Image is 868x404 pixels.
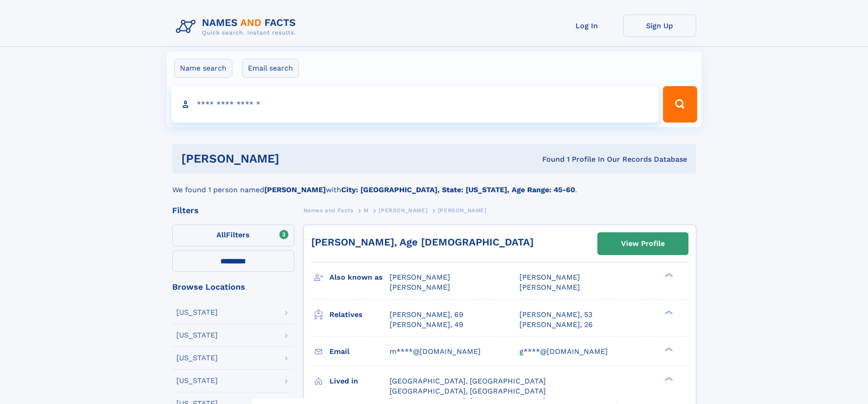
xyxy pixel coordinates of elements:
[519,283,580,291] span: [PERSON_NAME]
[176,377,218,384] div: [US_STATE]
[438,207,487,214] span: [PERSON_NAME]
[171,86,659,123] input: search input
[663,272,673,278] div: ❯
[172,15,303,39] img: Logo Names and Facts
[663,376,673,382] div: ❯
[390,320,463,330] a: [PERSON_NAME], 49
[663,346,673,352] div: ❯
[519,273,580,281] span: [PERSON_NAME]
[411,154,687,164] div: Found 1 Profile In Our Records Database
[390,273,450,281] span: [PERSON_NAME]
[303,205,354,216] a: Names and Facts
[264,185,326,194] b: [PERSON_NAME]
[663,309,673,315] div: ❯
[176,332,218,339] div: [US_STATE]
[172,225,294,246] label: Filters
[181,153,411,164] h1: [PERSON_NAME]
[329,270,390,285] h3: Also known as
[379,205,427,216] a: [PERSON_NAME]
[329,373,390,389] h3: Lived in
[390,283,450,291] span: [PERSON_NAME]
[621,233,665,254] div: View Profile
[519,310,592,320] a: [PERSON_NAME], 53
[216,230,226,239] span: All
[519,320,593,330] a: [PERSON_NAME], 26
[364,207,369,214] span: M
[311,236,534,248] a: [PERSON_NAME], Age [DEMOGRAPHIC_DATA]
[176,309,218,316] div: [US_STATE]
[663,86,697,123] button: Search Button
[172,283,294,291] div: Browse Locations
[242,59,299,78] label: Email search
[172,206,294,215] div: Filters
[172,174,696,195] div: We found 1 person named with .
[598,233,688,255] a: View Profile
[176,354,218,362] div: [US_STATE]
[364,205,369,216] a: M
[390,387,546,395] span: [GEOGRAPHIC_DATA], [GEOGRAPHIC_DATA]
[329,307,390,322] h3: Relatives
[390,377,546,385] span: [GEOGRAPHIC_DATA], [GEOGRAPHIC_DATA]
[341,185,575,194] b: City: [GEOGRAPHIC_DATA], State: [US_STATE], Age Range: 45-60
[390,310,463,320] a: [PERSON_NAME], 69
[550,15,623,37] a: Log In
[623,15,696,37] a: Sign Up
[379,207,427,214] span: [PERSON_NAME]
[329,344,390,359] h3: Email
[174,59,232,78] label: Name search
